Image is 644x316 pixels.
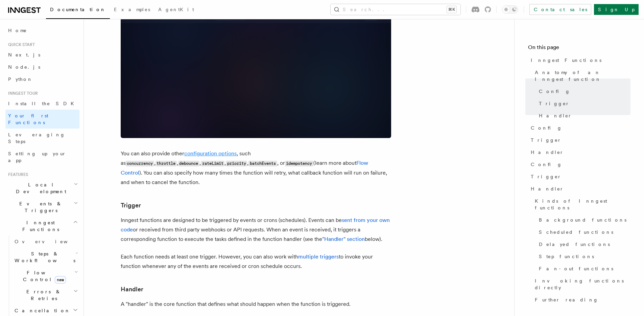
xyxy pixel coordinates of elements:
a: Trigger [528,171,630,183]
a: Overview [12,235,79,248]
span: Events & Triggers [5,200,74,214]
a: Config [528,158,630,171]
button: Inngest Functions [5,217,79,235]
span: Trigger [539,100,570,107]
span: Trigger [531,173,562,180]
span: Invoking functions directly [535,277,630,291]
span: Inngest tour [5,91,38,96]
a: Anatomy of an Inngest function [532,66,630,85]
button: Search...⌘K [331,4,460,15]
button: Errors & Retries [12,286,79,304]
p: Each function needs at least one trigger. However, you can also work with to invoke your function... [121,252,391,271]
span: Further reading [535,296,598,303]
code: throttle [156,161,177,166]
p: A "handler" is the core function that defines what should happen when the function is triggered. [121,299,391,309]
span: Local Development [5,181,74,195]
a: configuration options [184,150,237,157]
span: Overview [15,239,84,244]
a: Config [528,122,630,134]
a: Kinds of Inngest functions [532,195,630,214]
a: Trigger [121,201,141,210]
span: Delayed functions [539,241,610,248]
span: Cancellation [12,307,70,314]
code: concurrency [126,161,154,166]
span: Handler [531,149,564,156]
span: Config [539,88,570,95]
span: Setting up your app [8,151,66,163]
a: Inngest Functions [528,54,630,66]
span: Flow Control [12,269,74,283]
a: Node.js [5,61,79,73]
button: Events & Triggers [5,198,79,217]
span: Inngest Functions [531,57,601,64]
code: idempotency [285,161,313,166]
span: Kinds of Inngest functions [535,198,630,211]
a: multiple triggers [298,253,339,260]
kbd: ⌘K [447,6,456,13]
span: Handler [539,112,572,119]
a: Python [5,73,79,85]
span: Trigger [531,137,562,143]
a: Leveraging Steps [5,129,79,148]
span: Step functions [539,253,594,260]
button: Flow Controlnew [12,267,79,286]
a: Documentation [46,2,110,19]
button: Local Development [5,179,79,198]
a: Examples [110,2,154,18]
a: Sign Up [594,4,639,15]
span: Background functions [539,217,626,223]
a: sent from your own code [121,217,390,233]
a: Handler [536,110,630,122]
span: Documentation [50,7,106,12]
a: Scheduled functions [536,226,630,238]
span: Your first Functions [8,113,48,125]
span: Next.js [8,52,40,58]
a: Trigger [536,97,630,110]
a: Handler [121,285,143,294]
a: Background functions [536,214,630,226]
span: Config [531,125,562,131]
code: debounce [178,161,199,166]
h4: On this page [528,43,630,54]
span: Quick start [5,42,35,47]
a: Trigger [528,134,630,146]
button: Toggle dark mode [502,5,518,14]
button: Steps & Workflows [12,248,79,267]
a: Further reading [532,294,630,306]
a: Handler [528,183,630,195]
a: Config [536,85,630,97]
a: Install the SDK [5,97,79,110]
code: rateLimit [201,161,224,166]
span: Home [8,27,27,34]
a: Home [5,24,79,37]
span: Anatomy of an Inngest function [535,69,630,83]
code: priority [226,161,247,166]
a: Setting up your app [5,148,79,166]
span: Handler [531,185,564,192]
p: You can also provide other , such as , , , , , , or (learn more about ). You can also specify how... [121,149,391,187]
a: Contact sales [529,4,591,15]
p: Inngest functions are designed to be triggered by events or crons (schedules). Events can be or r... [121,216,391,244]
span: AgentKit [158,7,194,12]
a: Step functions [536,250,630,263]
a: "Handler" section [322,236,365,242]
span: Scheduled functions [539,229,613,235]
span: Steps & Workflows [12,250,75,264]
span: Node.js [8,64,40,70]
a: Next.js [5,49,79,61]
span: new [55,276,66,284]
span: Python [8,76,33,82]
span: Leveraging Steps [8,132,65,144]
span: Errors & Retries [12,288,73,302]
span: Install the SDK [8,101,78,106]
a: Your first Functions [5,110,79,129]
a: Handler [528,146,630,158]
span: Inngest Functions [5,219,73,233]
span: Fan-out functions [539,265,613,272]
a: Delayed functions [536,238,630,250]
code: batchEvents [248,161,277,166]
span: Features [5,172,28,177]
span: Examples [114,7,150,12]
a: Flow Control [121,160,368,176]
a: Fan-out functions [536,263,630,275]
